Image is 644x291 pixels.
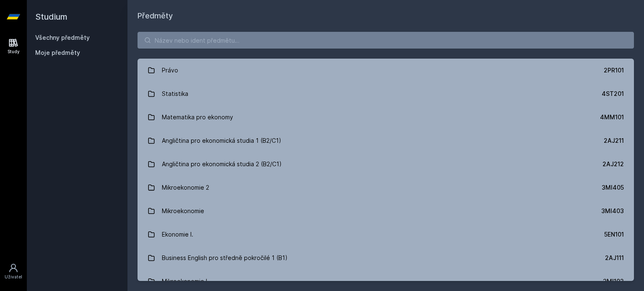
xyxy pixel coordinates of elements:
[138,106,634,129] a: Matematika pro ekonomy 4MM101
[162,203,204,219] div: Mikroekonomie
[162,226,193,243] div: Ekonomie I.
[138,10,634,22] h1: Předměty
[601,207,624,215] div: 3MI403
[602,90,624,98] div: 4ST201
[604,66,624,75] div: 2PR101
[2,33,25,59] a: Study
[138,176,634,199] a: Mikroekonomie 2 3MI405
[138,59,634,82] a: Právo 2PR101
[5,274,22,280] div: Uživatel
[162,109,233,126] div: Matematika pro ekonomy
[162,156,282,173] div: Angličtina pro ekonomická studia 2 (B2/C1)
[602,183,624,192] div: 3MI405
[162,85,188,102] div: Statistika
[603,277,624,286] div: 3MI102
[138,129,634,152] a: Angličtina pro ekonomická studia 1 (B2/C1) 2AJ211
[162,62,178,79] div: Právo
[138,223,634,246] a: Ekonomie I. 5EN101
[602,160,624,168] div: 2AJ212
[605,254,624,262] div: 2AJ111
[2,259,25,284] a: Uživatel
[138,246,634,270] a: Business English pro středně pokročilé 1 (B1) 2AJ111
[600,113,624,121] div: 4MM101
[138,32,634,49] input: Název nebo ident předmětu…
[162,132,281,149] div: Angličtina pro ekonomická studia 1 (B2/C1)
[162,179,209,196] div: Mikroekonomie 2
[604,136,624,145] div: 2AJ211
[604,230,624,239] div: 5EN101
[162,273,207,290] div: Mikroekonomie I
[138,152,634,176] a: Angličtina pro ekonomická studia 2 (B2/C1) 2AJ212
[138,199,634,223] a: Mikroekonomie 3MI403
[138,82,634,106] a: Statistika 4ST201
[35,49,80,57] span: Moje předměty
[162,250,288,266] div: Business English pro středně pokročilé 1 (B1)
[35,34,90,41] a: Všechny předměty
[8,49,20,55] div: Study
